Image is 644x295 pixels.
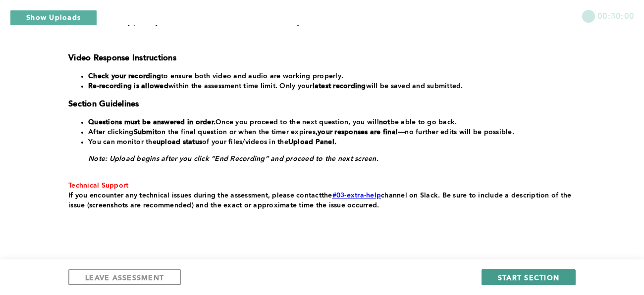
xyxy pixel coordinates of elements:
strong: Re-recording is allowed [88,83,168,90]
li: Once you proceed to the next question, you will be able to go back. [88,117,572,127]
span: LEAVE ASSESSMENT [85,273,164,282]
li: You can monitor the of your files/videos in the [88,137,572,147]
h3: Video Response Instructions [68,53,572,63]
h3: Section Guidelines [68,99,572,109]
strong: Questions must be answered in order. [88,119,215,126]
strong: your responses are final [318,129,398,136]
strong: upload status [157,139,202,146]
button: LEAVE ASSESSMENT [68,269,181,285]
strong: Check your recording [88,73,161,80]
p: the channel on Slack [68,191,572,210]
li: within the assessment time limit. Only your will be saved and submitted. [88,81,572,91]
li: to ensure both video and audio are working properly. [88,71,572,81]
em: Note: Upload begins after you click “End Recording” and proceed to the next screen. [88,155,378,162]
span: 00:30:00 [597,10,634,21]
strong: latest recording [313,83,366,90]
strong: not [379,119,390,126]
button: START SECTION [482,269,576,285]
span: START SECTION [498,273,559,282]
span: Technical Support [68,182,128,189]
strong: Submit [134,129,158,136]
strong: Upload Panel. [288,139,336,146]
span: . Be sure to include a description of the issue (screenshots are recommended) and the exact or ap... [68,192,574,209]
li: After clicking on the final question or when the timer expires, —no further edits will be possible. [88,127,572,137]
button: Show Uploads [10,10,97,26]
a: #03-extra-help [332,192,381,199]
span: If you encounter any technical issues during the assessment, please contact [68,192,322,199]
